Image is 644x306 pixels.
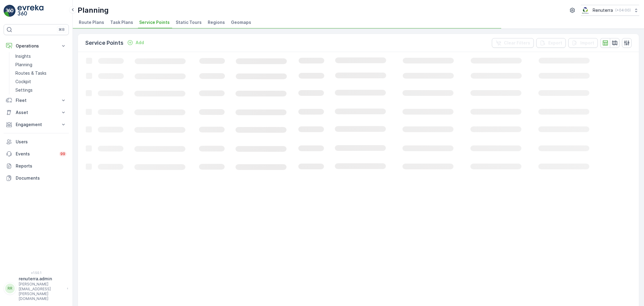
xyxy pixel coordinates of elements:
[581,5,639,16] button: Renuterra(+04:00)
[59,27,65,32] p: ⌘B
[208,19,225,25] span: Regions
[4,136,69,148] a: Users
[536,38,566,48] button: Export
[4,148,69,160] a: Events99
[4,5,16,17] img: logo
[593,7,613,13] p: Renuterra
[19,282,64,301] p: [PERSON_NAME][EMAIL_ADDRESS][PERSON_NAME][DOMAIN_NAME]
[15,62,32,68] p: Planning
[16,151,56,157] p: Events
[16,175,66,181] p: Documents
[504,40,530,46] p: Clear Filters
[15,79,31,85] p: Cockpit
[13,60,69,69] a: Planning
[4,271,69,275] span: v 1.50.1
[16,139,66,145] p: Users
[13,69,69,77] a: Routes & Tasks
[60,151,65,156] p: 99
[78,5,109,15] p: Planning
[4,172,69,184] a: Documents
[16,43,57,49] p: Operations
[13,86,69,94] a: Settings
[16,122,57,128] p: Engagement
[231,19,251,25] span: Geomaps
[5,284,15,293] div: RR
[139,19,170,25] span: Service Points
[16,97,57,103] p: Fleet
[110,19,133,25] span: Task Plans
[15,87,33,93] p: Settings
[568,38,598,48] button: Import
[18,5,43,17] img: logo_light-DOdMpM7g.png
[615,8,631,13] p: ( +04:00 )
[548,40,562,46] p: Export
[16,163,66,169] p: Reports
[4,94,69,106] button: Fleet
[85,39,123,47] p: Service Points
[79,19,104,25] span: Route Plans
[4,40,69,52] button: Operations
[136,40,144,46] p: Add
[19,276,64,282] p: renuterra.admin
[13,52,69,60] a: Insights
[13,77,69,86] a: Cockpit
[15,70,46,76] p: Routes & Tasks
[15,53,31,59] p: Insights
[4,276,69,301] button: RRrenuterra.admin[PERSON_NAME][EMAIL_ADDRESS][PERSON_NAME][DOMAIN_NAME]
[4,106,69,119] button: Asset
[580,40,594,46] p: Import
[4,119,69,131] button: Engagement
[125,39,146,46] button: Add
[492,38,534,48] button: Clear Filters
[581,7,590,14] img: Screenshot_2024-07-26_at_13.33.01.png
[4,160,69,172] a: Reports
[16,109,57,116] p: Asset
[176,19,202,25] span: Static Tours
